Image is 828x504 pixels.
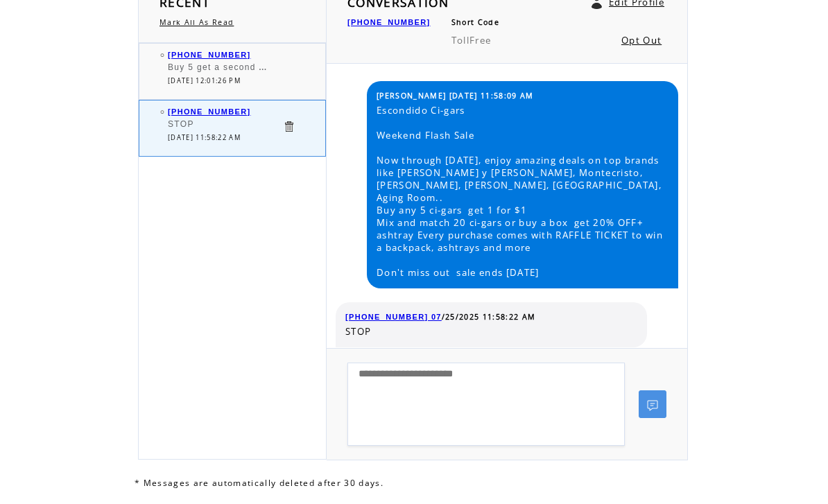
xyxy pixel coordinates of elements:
span: Short Code [451,17,499,27]
a: Opt Out [621,34,662,46]
span: /25/2025 11:58:22 AM [345,312,535,322]
span: STOP [168,119,194,129]
a: [PHONE_NUMBER] [168,107,251,116]
span: TollFree [451,34,492,46]
a: Mark All As Read [159,17,234,27]
img: bulletEmpty.png [160,110,164,114]
span: Buy 5 get a second one of the most expensive one- deal [168,59,426,73]
img: bulletEmpty.png [160,53,164,57]
a: [PHONE_NUMBER] [347,18,431,26]
span: [DATE] 11:58:22 AM [168,133,241,142]
span: [DATE] 12:01:26 PM [168,76,241,85]
span: [PERSON_NAME] [DATE] 11:58:09 AM [377,91,534,101]
span: * Messages are automatically deleted after 30 days. [135,477,383,489]
span: Escondido Ci-gars Weekend Flash Sale Now through [DATE], enjoy amazing deals on top brands like [... [377,104,668,279]
a: [PHONE_NUMBER] 07 [345,313,442,321]
a: Click to delete these messgaes [282,120,295,133]
span: STOP [345,325,637,338]
a: [PHONE_NUMBER] [168,51,251,59]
